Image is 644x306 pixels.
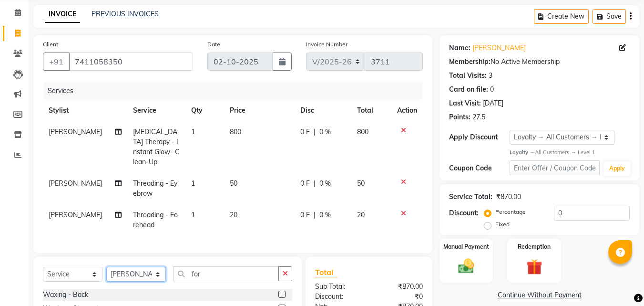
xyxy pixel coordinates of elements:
div: ₹870.00 [496,192,521,202]
label: Fixed [495,220,510,229]
th: Total [351,100,392,121]
span: 0 % [319,210,331,220]
span: [PERSON_NAME] [49,179,102,188]
div: Name: [449,43,470,53]
strong: Loyalty → [510,149,535,156]
span: [PERSON_NAME] [49,127,102,136]
button: +91 [43,53,70,71]
span: 0 F [300,127,310,137]
th: Disc [295,100,351,121]
img: _gift.svg [521,257,547,276]
input: Enter Offer / Coupon Code [510,160,600,175]
span: 1 [191,211,195,219]
label: Invoice Number [306,40,348,49]
div: Sub Total: [308,282,369,292]
span: 0 F [300,179,310,189]
span: Threading - Eyebrow [133,179,177,198]
span: 50 [230,179,237,188]
label: Manual Payment [443,243,489,251]
a: Continue Without Payment [441,290,637,300]
label: Percentage [495,208,526,216]
div: ₹870.00 [369,282,430,292]
label: Redemption [518,243,551,251]
th: Action [391,100,423,121]
div: Card on file: [449,84,488,95]
div: [DATE] [483,98,503,108]
span: 1 [191,127,195,136]
span: 0 % [319,179,331,189]
input: Search or Scan [173,266,279,281]
span: [PERSON_NAME] [49,211,102,219]
div: Last Visit: [449,98,481,108]
button: Apply [603,161,631,176]
span: Total [315,267,337,277]
a: INVOICE [45,6,80,23]
label: Date [207,40,220,49]
div: Service Total: [449,192,492,202]
span: 50 [357,179,365,188]
div: Discount: [449,208,479,218]
div: No Active Membership [449,57,630,67]
span: 0 F [300,210,310,220]
div: Services [44,82,430,100]
button: Save [593,9,626,24]
th: Price [224,100,295,121]
span: 20 [357,211,365,219]
span: | [314,210,316,220]
div: Discount: [308,292,369,302]
span: 0 % [319,127,331,137]
div: Coupon Code [449,163,509,173]
label: Client [43,40,58,49]
img: _cash.svg [453,257,479,275]
div: Points: [449,112,470,122]
span: [MEDICAL_DATA] Therapy - Instant Glow- Clean-Up [133,127,180,166]
span: 1 [191,179,195,188]
span: 800 [230,127,241,136]
div: 3 [489,71,492,81]
input: Search by Name/Mobile/Email/Code [69,53,193,71]
span: Threading - Forehead [133,211,178,229]
span: | [314,127,316,137]
div: All Customers → Level 1 [510,148,630,157]
span: | [314,179,316,189]
div: Total Visits: [449,71,487,81]
button: Create New [534,9,589,24]
th: Service [127,100,185,121]
a: [PERSON_NAME] [472,43,526,53]
span: 20 [230,211,237,219]
div: ₹0 [369,292,430,302]
span: 800 [357,127,368,136]
div: Waxing - Back [43,290,88,300]
div: 0 [490,84,494,95]
div: Membership: [449,57,491,67]
a: PREVIOUS INVOICES [92,10,159,18]
th: Stylist [43,100,127,121]
div: 27.5 [472,112,485,122]
th: Qty [185,100,224,121]
div: Apply Discount [449,132,509,142]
